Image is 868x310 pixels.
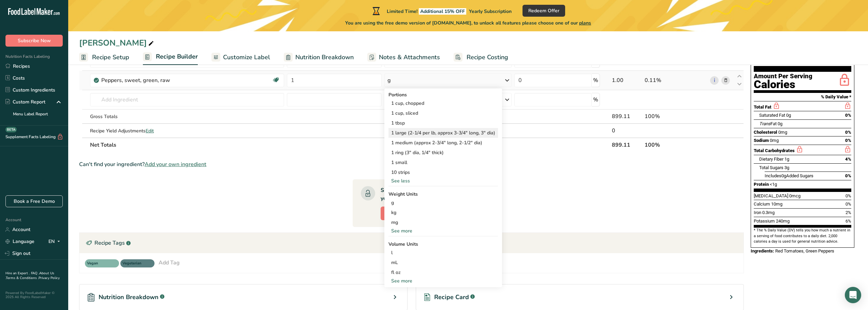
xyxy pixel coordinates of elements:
[388,128,498,138] div: 1 large (2-1/4 per lb, approx 3-3/4" long, 3" dia)
[156,52,198,61] span: Recipe Builder
[122,261,146,266] span: Vegeterian
[39,276,60,280] a: Privacy Policy
[211,50,270,65] a: Customize Label
[770,138,779,143] span: 0mg
[387,76,391,84] div: g
[612,112,642,120] div: 899.11
[92,53,129,62] span: Recipe Setup
[388,138,498,148] div: 1 medium (approx 2-3/4" long, 2-1/2" dia)
[379,53,440,62] span: Notes & Attachments
[388,98,498,108] div: 1 cup, chopped
[391,249,495,256] div: l
[754,130,777,135] span: Cholesterol
[388,191,498,198] div: Weight Units
[391,259,495,266] div: mL
[754,138,769,143] span: Sodium
[101,76,187,84] div: Peppers, sweet, green, raw
[388,277,498,284] div: See more
[345,19,591,27] span: You are using the free demo version of [DOMAIN_NAME], to unlock all features please choose one of...
[31,271,39,276] a: FAQ .
[775,248,834,254] span: Red Tomatoes, Green Peppers
[784,165,789,170] span: 3g
[781,173,786,178] span: 0g
[765,173,813,178] span: Includes Added Sugars
[754,80,812,89] div: Calories
[90,113,284,120] div: Gross Totals
[845,201,851,207] span: 0%
[751,248,774,254] span: Ingredients:
[284,50,354,65] a: Nutrition Breakdown
[223,53,270,62] span: Customize Label
[388,227,498,234] div: See more
[754,104,771,110] span: Total Fat
[845,210,851,215] span: 2%
[388,217,498,227] div: mg
[79,233,744,253] div: Recipe Tags
[467,53,508,62] span: Recipe Costing
[789,193,800,198] span: 0mcg
[388,177,498,184] div: See less
[845,157,851,162] span: 4%
[610,137,643,152] th: 899.11
[612,127,642,135] div: 0
[99,293,159,302] span: Nutrition Breakdown
[6,276,39,280] a: Terms & Conditions .
[778,121,782,126] span: 0g
[5,235,34,247] a: Language
[523,5,565,17] button: Redeem Offer
[388,108,498,118] div: 1 cup, sliced
[143,49,198,65] a: Recipe Builder
[645,112,707,120] div: 100%
[18,37,51,44] span: Subscribe Now
[388,167,498,177] div: 10 strips
[388,208,498,217] div: kg
[89,137,610,152] th: Net Totals
[579,20,591,26] span: plans
[754,210,761,215] span: Iron
[710,76,719,85] a: i
[759,121,770,126] i: Trans
[90,93,284,107] input: Add Ingredient
[391,269,495,276] div: fl oz
[295,53,354,62] span: Nutrition Breakdown
[770,182,777,187] span: <1g
[754,218,775,224] span: Potassium
[381,207,441,220] button: Subscribe Now
[454,50,508,65] a: Recipe Costing
[388,91,498,98] div: Portions
[845,113,851,118] span: 0%
[845,138,851,143] span: 0%
[5,291,63,299] div: Powered By FoodLabelMaker © 2025 All Rights Reserved
[845,130,851,135] span: 0%
[643,137,709,152] th: 100%
[388,198,498,208] div: g
[754,228,851,244] section: * The % Daily Value (DV) tells you how much a nutrient in a serving of food contributes to a dail...
[419,8,466,15] span: Additional 15% OFF
[754,201,770,207] span: Calcium
[759,157,783,162] span: Dietary Fiber
[754,73,812,80] div: Amount Per Serving
[381,186,457,202] div: Subscribe to a plan to Unlock your recipe
[5,271,54,280] a: About Us .
[159,259,180,267] div: Add Tag
[79,160,744,168] div: Can't find your ingredient?
[87,261,111,266] span: Vegan
[845,218,851,224] span: 6%
[645,76,707,84] div: 0.11%
[845,287,861,303] div: Open Intercom Messenger
[771,201,782,207] span: 10mg
[759,113,785,118] span: Saturated Fat
[434,293,469,302] span: Recipe Card
[754,93,851,101] section: % Daily Value *
[845,193,851,198] span: 0%
[388,118,498,128] div: 1 tbsp
[759,121,777,126] span: Fat
[469,8,512,15] span: Yearly Subscription
[776,218,790,224] span: 240mg
[754,193,788,198] span: [MEDICAL_DATA]
[79,50,129,65] a: Recipe Setup
[754,182,769,187] span: Protein
[388,158,498,167] div: 1 small
[784,157,789,162] span: 1g
[5,98,45,105] div: Custom Report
